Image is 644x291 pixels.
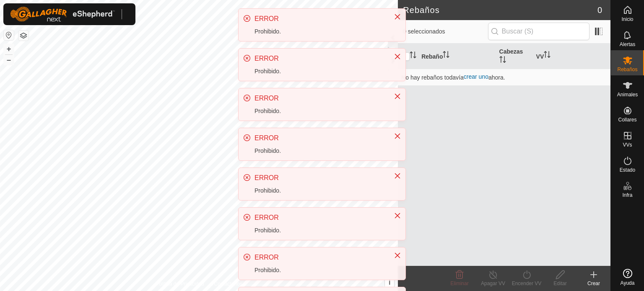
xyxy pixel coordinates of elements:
font: Prohibido. [254,147,281,154]
font: Rebaño [421,53,443,59]
font: Collares [618,117,636,123]
font: ERROR [254,15,279,22]
font: Estado [620,167,635,173]
font: Prohibido. [254,187,281,194]
a: Ayuda [611,265,644,289]
a: Política de Privacidad [156,280,204,288]
font: Inicio [621,16,633,22]
font: 0 [597,5,602,15]
button: Capas del Mapa [18,31,29,41]
font: ERROR [254,95,279,102]
font: Política de Privacidad [156,281,204,287]
p-sorticon: Activar para ordenar [410,53,416,59]
font: Prohibido. [254,267,281,273]
button: Restablecer Mapa [4,30,14,40]
font: Eliminar [450,281,468,286]
button: Cerca [392,11,403,23]
input: Buscar (S) [488,23,589,40]
button: Cerca [392,250,403,261]
font: Crear [587,281,600,286]
font: ERROR [254,174,279,181]
font: + [7,44,11,53]
font: Editar [553,281,566,286]
button: Cerca [392,130,403,142]
font: ERROR [254,254,279,261]
font: ahora. [488,74,505,81]
font: Ayuda [621,280,635,286]
font: Rebaños [403,5,440,15]
font: – [7,55,11,64]
button: + [4,44,14,54]
button: – [4,55,14,65]
button: Cerca [392,51,403,62]
p-sorticon: Activar para ordenar [544,52,551,59]
font: Prohibido. [254,227,281,234]
font: VVs [623,142,632,148]
button: Cerca [392,170,403,182]
font: Cabezas [499,48,523,55]
a: Contáctenos [214,280,242,288]
img: Logotipo de Gallagher [10,7,115,22]
font: Animales [617,92,638,98]
button: Cerca [392,210,403,221]
font: Alertas [620,41,635,47]
font: Apagar VV [481,281,505,286]
button: Cerca [392,90,403,102]
font: Rebaños [617,67,637,72]
font: ERROR [254,55,279,62]
font: VV [536,53,544,59]
font: Infra [622,192,632,198]
font: Prohibido. [254,108,281,114]
font: Contáctenos [214,281,242,287]
font: 0 seleccionados [403,28,445,35]
font: No hay rebaños todavía [401,74,464,81]
font: ERROR [254,134,279,142]
font: ERROR [254,214,279,221]
font: Encender VV [512,281,542,286]
p-sorticon: Activar para ordenar [443,52,449,59]
a: crear uno [464,73,488,80]
font: Prohibido. [254,28,281,35]
p-sorticon: Activar para ordenar [499,57,506,64]
font: Prohibido. [254,68,281,75]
